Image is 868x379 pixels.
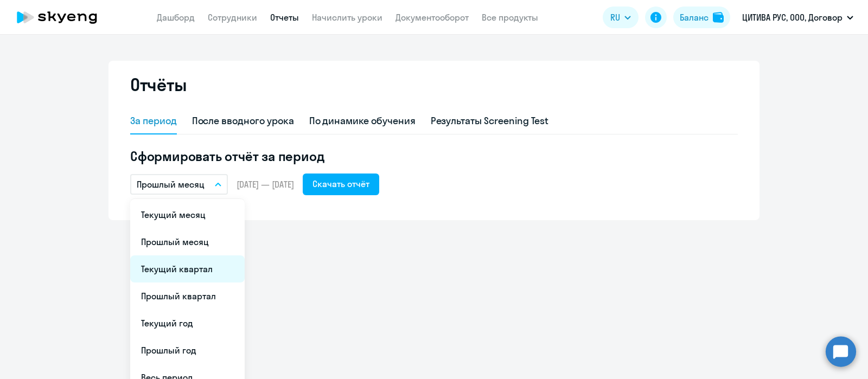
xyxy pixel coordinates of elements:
span: [DATE] — [DATE] [237,178,294,190]
h5: Сформировать отчёт за период [130,147,738,165]
button: RU [603,7,639,28]
a: Начислить уроки [312,12,382,23]
a: Документооборот [395,12,469,23]
div: После вводного урока [192,114,294,128]
a: Отчеты [270,12,299,23]
div: Баланс [680,11,709,24]
div: За период [130,114,177,128]
img: balance [713,12,724,23]
p: Прошлый месяц [137,178,205,191]
button: ЦИТИВА РУС, ООО, Договор [737,4,859,30]
div: По динамике обучения [309,114,416,128]
a: Сотрудники [208,12,257,23]
button: Балансbalance [673,7,730,28]
div: Скачать отчёт [312,177,369,190]
h2: Отчёты [130,74,187,95]
button: Прошлый месяц [130,174,228,195]
a: Дашборд [157,12,195,23]
button: Скачать отчёт [303,174,379,195]
span: RU [610,11,620,24]
div: Результаты Screening Test [431,114,549,128]
p: ЦИТИВА РУС, ООО, Договор [742,11,843,24]
a: Все продукты [482,12,538,23]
